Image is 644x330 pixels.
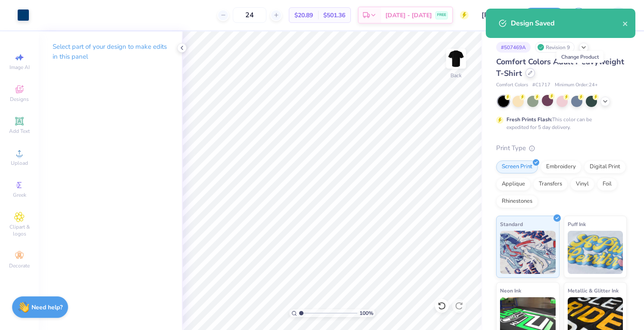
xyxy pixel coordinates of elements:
span: Neon Ink [500,286,521,295]
span: Add Text [9,128,30,135]
strong: Need help? [31,303,63,311]
div: Embroidery [541,160,581,173]
div: Vinyl [570,178,594,191]
button: close [622,18,628,28]
span: 100 % [360,309,373,317]
span: $501.36 [323,11,345,20]
p: Select part of your design to make edits in this panel [53,42,168,62]
span: Image AI [9,64,30,71]
span: Upload [11,160,28,167]
span: # C1717 [532,82,550,89]
span: Designs [10,96,29,103]
span: Metallic & Glitter Ink [568,286,619,295]
div: Print Type [496,143,627,153]
span: Clipart & logos [4,223,34,237]
span: Decorate [9,262,30,269]
div: Applique [496,178,531,191]
span: Comfort Colors Adult Heavyweight T-Shirt [496,57,624,79]
div: Design Saved [511,18,622,28]
img: Standard [500,231,556,274]
div: Foil [597,178,617,191]
span: Greek [13,192,26,198]
span: Puff Ink [568,220,586,229]
div: Rhinestones [496,195,538,208]
img: Back [447,50,465,67]
strong: Fresh Prints Flash: [506,116,552,123]
div: Revision 9 [535,42,575,53]
img: Puff Ink [568,231,623,274]
div: # 507469A [496,42,531,53]
div: Screen Print [496,160,538,173]
span: Standard [500,220,523,229]
span: [DATE] - [DATE] [385,11,432,20]
input: Untitled Design [475,6,517,24]
span: Minimum Order: 24 + [555,82,598,89]
span: Comfort Colors [496,82,528,89]
input: – – [233,7,266,23]
div: Back [450,72,462,79]
div: Change Product [556,51,603,63]
span: $20.89 [294,11,313,20]
div: This color can be expedited for 5 day delivery. [506,116,613,131]
span: FREE [437,12,446,18]
div: Digital Print [584,160,626,173]
div: Transfers [533,178,568,191]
